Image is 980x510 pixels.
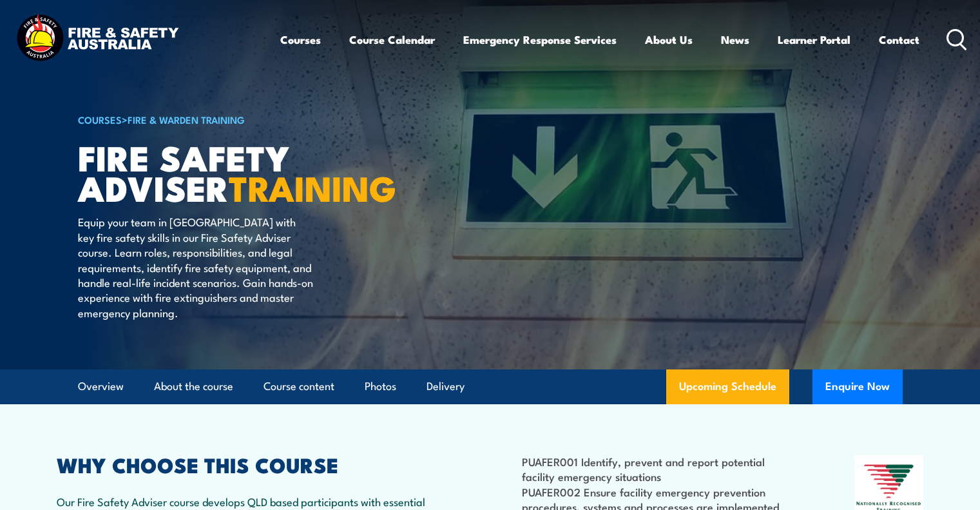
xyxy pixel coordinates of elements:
a: Delivery [427,369,465,404]
a: Photos [365,369,396,404]
a: Emergency Response Services [463,23,617,57]
p: Equip your team in [GEOGRAPHIC_DATA] with key fire safety skills in our Fire Safety Adviser cours... [78,214,313,320]
h6: > [78,112,396,127]
a: Course content [264,369,334,404]
a: News [721,23,749,57]
a: Contact [879,23,919,57]
a: About Us [645,23,693,57]
a: Course Calendar [349,23,435,57]
h1: FIRE SAFETY ADVISER [78,142,396,202]
li: PUAFER001 Identify, prevent and report potential facility emergency situations [522,454,792,484]
a: Upcoming Schedule [666,369,789,404]
strong: TRAINING [229,160,396,213]
a: Learner Portal [778,23,850,57]
a: About the course [154,369,233,404]
a: COURSES [78,112,122,126]
a: Courses [280,23,321,57]
a: Overview [78,369,124,404]
button: Enquire Now [812,369,903,404]
a: Fire & Warden Training [128,112,245,126]
h2: WHY CHOOSE THIS COURSE [57,455,433,473]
